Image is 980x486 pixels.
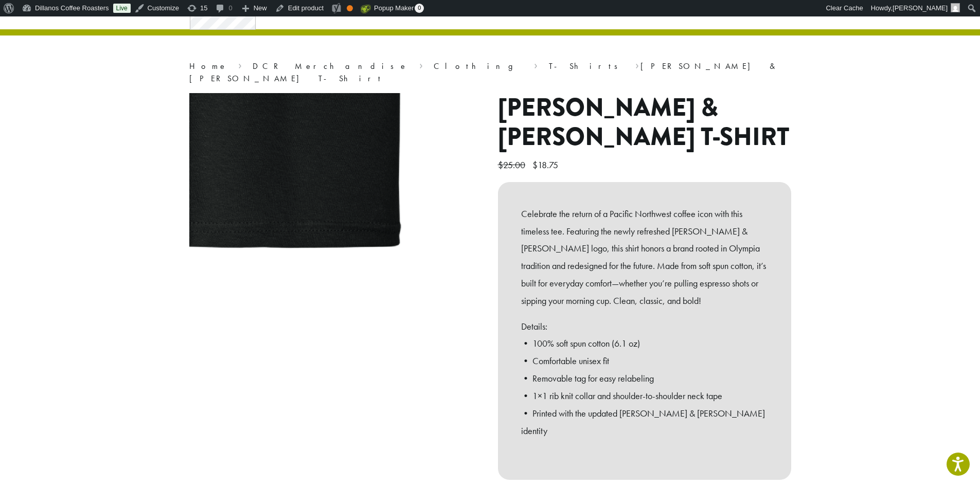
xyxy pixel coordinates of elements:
[532,159,538,171] span: $
[347,5,353,11] div: OK
[498,159,528,171] bdi: 25.00
[253,61,408,71] a: DCR Merchandise
[549,61,625,71] a: T-Shirts
[534,57,538,73] span: ›
[521,205,768,310] p: Celebrate the return of a Pacific Northwest coffee icon with this timeless tee. Featuring the new...
[189,60,791,85] nav: Breadcrumb
[434,61,523,71] a: Clothing
[532,159,561,171] bdi: 18.75
[415,4,424,13] span: 0
[893,4,948,12] span: [PERSON_NAME]
[635,57,639,73] span: ›
[238,57,242,73] span: ›
[521,318,768,457] p: Details: • 100% soft spun cotton (6.1 oz) • Comfortable unisex fit • Removable tag for easy relab...
[113,4,131,13] a: Live
[498,159,503,171] span: $
[419,57,423,73] span: ›
[189,61,227,71] a: Home
[498,93,791,152] h1: [PERSON_NAME] & [PERSON_NAME] T-Shirt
